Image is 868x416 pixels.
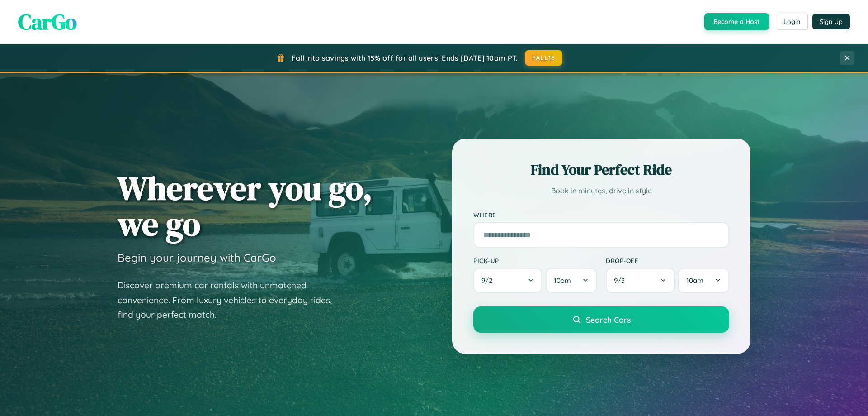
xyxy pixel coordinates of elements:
[473,184,729,197] p: Book in minutes, drive in style
[554,276,571,285] span: 10am
[606,257,729,264] label: Drop-off
[292,53,518,62] span: Fall into savings with 15% off for all users! Ends [DATE] 10am PT.
[118,278,344,322] p: Discover premium car rentals with unmatched convenience. From luxury vehicles to everyday rides, ...
[473,160,729,180] h2: Find Your Perfect Ride
[614,276,629,285] span: 9 / 3
[812,14,850,29] button: Sign Up
[473,257,597,264] label: Pick-up
[586,315,631,325] span: Search Cars
[481,276,497,285] span: 9 / 2
[473,211,729,219] label: Where
[118,251,276,264] h3: Begin your journey with CarGo
[606,268,675,293] button: 9/3
[525,50,563,66] button: FALL15
[776,14,808,30] button: Login
[704,13,769,30] button: Become a Host
[546,268,597,293] button: 10am
[18,7,77,37] span: CarGo
[118,170,373,242] h1: Wherever you go, we go
[473,306,729,333] button: Search Cars
[473,268,542,293] button: 9/2
[686,276,703,285] span: 10am
[678,268,729,293] button: 10am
